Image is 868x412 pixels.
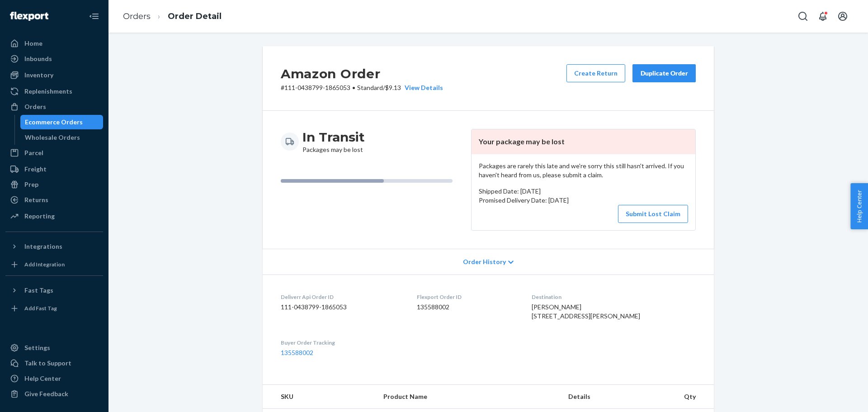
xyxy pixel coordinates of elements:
[5,356,103,370] a: Talk to Support
[850,183,868,229] button: Help Center
[376,385,561,409] th: Product Name
[24,260,65,268] div: Add Integration
[85,7,103,25] button: Close Navigation
[20,130,104,145] a: Wholesale Orders
[5,341,103,355] a: Settings
[24,39,42,48] div: Home
[281,64,443,83] h2: Amazon Order
[834,7,852,25] button: Open account menu
[24,54,52,63] div: Inbounds
[5,36,103,51] a: Home
[660,385,714,409] th: Qty
[5,209,103,223] a: Reporting
[24,102,46,111] div: Orders
[24,286,53,295] div: Fast Tags
[401,83,443,92] button: View Details
[302,129,365,145] h3: In Transit
[5,371,103,386] a: Help Center
[5,84,103,99] a: Replenishments
[5,283,103,298] button: Fast Tags
[618,205,688,223] button: Submit Lost Claim
[479,196,688,205] p: Promised Delivery Date: [DATE]
[24,195,48,204] div: Returns
[5,177,103,192] a: Prep
[5,99,103,114] a: Orders
[123,11,151,21] a: Orders
[25,133,80,142] div: Wholesale Orders
[281,303,402,312] dd: 111-0438799-1865053
[5,146,103,160] a: Parcel
[5,387,103,401] button: Give Feedback
[5,52,103,66] a: Inbounds
[463,257,506,266] span: Order History
[24,374,61,383] div: Help Center
[24,212,55,221] div: Reporting
[168,11,222,21] a: Order Detail
[357,84,383,91] span: Standard
[532,293,696,301] dt: Destination
[561,385,660,409] th: Details
[417,293,517,301] dt: Flexport Order ID
[24,71,53,80] div: Inventory
[5,68,103,82] a: Inventory
[24,87,72,96] div: Replenishments
[479,161,688,180] p: Packages are rarely this late and we're sorry this still hasn't arrived. If you haven't heard fro...
[5,239,103,254] button: Integrations
[794,7,812,25] button: Open Search Box
[116,3,229,30] ol: breadcrumbs
[25,118,83,127] div: Ecommerce Orders
[24,165,47,174] div: Freight
[479,187,688,196] p: Shipped Date: [DATE]
[417,303,517,312] dd: 135588002
[5,193,103,207] a: Returns
[24,343,50,352] div: Settings
[263,385,376,409] th: SKU
[24,242,62,251] div: Integrations
[281,339,402,346] dt: Buyer Order Tracking
[566,64,625,82] button: Create Return
[24,304,57,312] div: Add Fast Tag
[5,301,103,316] a: Add Fast Tag
[24,148,43,157] div: Parcel
[24,180,38,189] div: Prep
[472,129,695,154] header: Your package may be lost
[281,293,402,301] dt: Deliverr Api Order ID
[352,84,355,91] span: •
[10,12,48,21] img: Flexport logo
[5,257,103,272] a: Add Integration
[281,349,313,356] a: 135588002
[814,7,832,25] button: Open notifications
[24,359,71,368] div: Talk to Support
[20,115,104,129] a: Ecommerce Orders
[632,64,696,82] button: Duplicate Order
[281,83,443,92] p: # 111-0438799-1865053 / $9.13
[640,69,688,78] div: Duplicate Order
[24,389,68,398] div: Give Feedback
[302,129,365,154] div: Packages may be lost
[532,303,640,320] span: [PERSON_NAME] [STREET_ADDRESS][PERSON_NAME]
[5,162,103,176] a: Freight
